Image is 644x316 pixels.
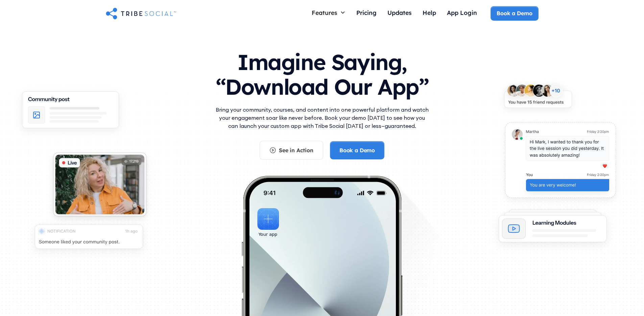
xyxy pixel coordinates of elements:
a: Pricing [351,6,382,21]
img: An illustration of chat [496,116,625,209]
div: See in Action [279,146,313,154]
div: Help [423,9,436,16]
p: Bring your community, courses, and content into one powerful platform and watch your engagement s... [214,106,430,130]
img: An illustration of push notification [26,218,152,260]
div: App Login [447,9,477,16]
img: An illustration of Community Feed [13,85,128,140]
div: Features [306,6,351,19]
div: Features [312,9,337,16]
a: See in Action [260,141,323,160]
a: Help [417,6,442,21]
a: Book a Demo [491,6,538,20]
a: Book a Demo [330,141,384,159]
h1: Imagine Saying, “Download Our App” [214,43,430,103]
a: home [106,6,176,20]
img: An illustration of New friends requests [496,78,580,118]
div: Updates [387,9,412,16]
a: Updates [382,6,417,21]
div: Your app [259,231,277,238]
img: An illustration of Learning Modules [490,204,616,254]
img: An illustration of Live video [45,146,154,227]
div: Pricing [356,9,377,16]
a: App Login [442,6,482,21]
